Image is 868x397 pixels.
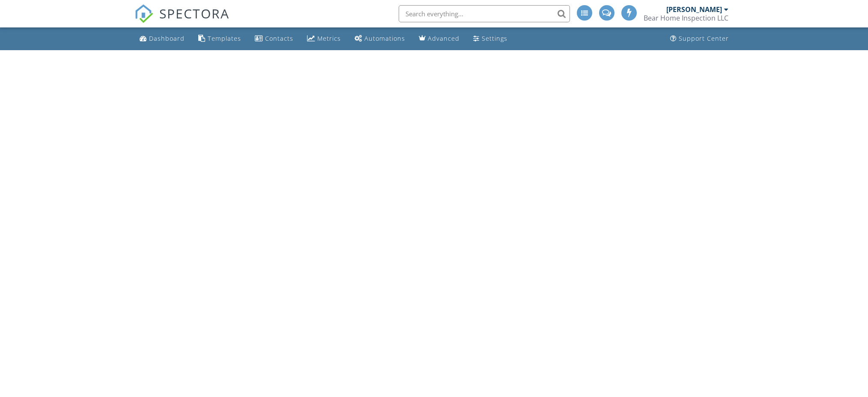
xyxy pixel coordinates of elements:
[644,14,728,22] div: Bear Home Inspection LLC
[399,5,570,22] input: Search everything...
[149,34,185,42] div: Dashboard
[679,34,729,42] div: Support Center
[304,31,344,47] a: Metrics
[666,5,722,14] div: [PERSON_NAME]
[415,31,463,47] a: Advanced
[364,34,405,42] div: Automations
[351,31,409,47] a: Automations (Advanced)
[265,34,293,42] div: Contacts
[317,34,341,42] div: Metrics
[251,31,297,47] a: Contacts
[134,4,153,23] img: The Best Home Inspection Software - Spectora
[159,4,230,22] span: SPECTORA
[136,31,188,47] a: Dashboard
[134,12,230,30] a: SPECTORA
[208,34,241,42] div: Templates
[428,34,459,42] div: Advanced
[195,31,245,47] a: Templates
[470,31,511,47] a: Settings
[667,31,732,47] a: Support Center
[482,34,507,42] div: Settings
